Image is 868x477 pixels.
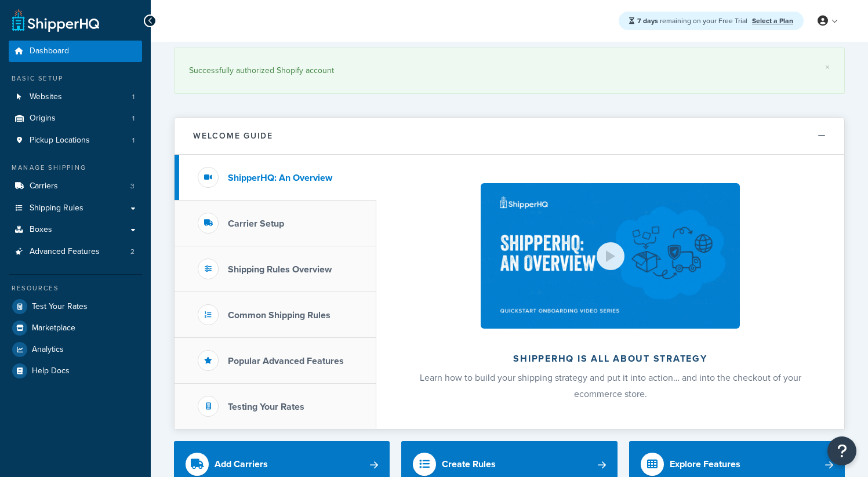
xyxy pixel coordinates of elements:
[752,16,793,26] a: Select a Plan
[228,264,332,275] h3: Shipping Rules Overview
[228,219,284,229] h3: Carrier Setup
[9,130,142,151] li: Pickup Locations
[215,456,268,472] div: Add Carriers
[189,63,830,79] div: Successfully authorized Shopify account
[637,16,749,26] span: remaining on your Free Trial
[9,198,142,219] a: Shipping Rules
[9,163,142,173] div: Manage Shipping
[32,366,70,376] span: Help Docs
[132,114,135,123] span: 1
[9,296,142,317] a: Test Your Rates
[193,132,273,140] h2: Welcome Guide
[827,436,856,465] button: Open Resource Center
[9,361,142,381] a: Help Docs
[32,345,64,355] span: Analytics
[9,108,142,129] li: Origins
[30,92,62,102] span: Websites
[420,371,801,400] span: Learn how to build your shipping strategy and put it into action… and into the checkout of your e...
[9,176,142,197] li: Carriers
[9,283,142,293] div: Resources
[130,181,135,191] span: 3
[9,318,142,338] a: Marketplace
[30,225,52,235] span: Boxes
[9,241,142,263] a: Advanced Features2
[9,86,142,108] li: Websites
[407,354,813,364] h2: ShipperHQ is all about strategy
[30,114,56,123] span: Origins
[30,181,58,191] span: Carriers
[175,118,844,155] button: Welcome Guide
[825,63,830,72] a: ×
[130,247,135,257] span: 2
[9,108,142,129] a: Origins1
[9,339,142,360] a: Analytics
[9,176,142,197] a: Carriers3
[132,92,135,102] span: 1
[30,46,69,56] span: Dashboard
[228,402,304,412] h3: Testing Your Rates
[228,173,332,183] h3: ShipperHQ: An Overview
[9,41,142,62] a: Dashboard
[30,203,83,213] span: Shipping Rules
[228,356,344,366] h3: Popular Advanced Features
[9,219,142,241] a: Boxes
[442,456,496,472] div: Create Rules
[32,323,75,333] span: Marketplace
[9,86,142,108] a: Websites1
[637,16,658,26] strong: 7 days
[132,136,135,145] span: 1
[481,183,739,329] img: ShipperHQ is all about strategy
[32,302,88,312] span: Test Your Rates
[670,456,740,472] div: Explore Features
[30,247,100,257] span: Advanced Features
[9,74,142,83] div: Basic Setup
[30,136,90,145] span: Pickup Locations
[9,241,142,263] li: Advanced Features
[228,310,331,321] h3: Common Shipping Rules
[9,130,142,151] a: Pickup Locations1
